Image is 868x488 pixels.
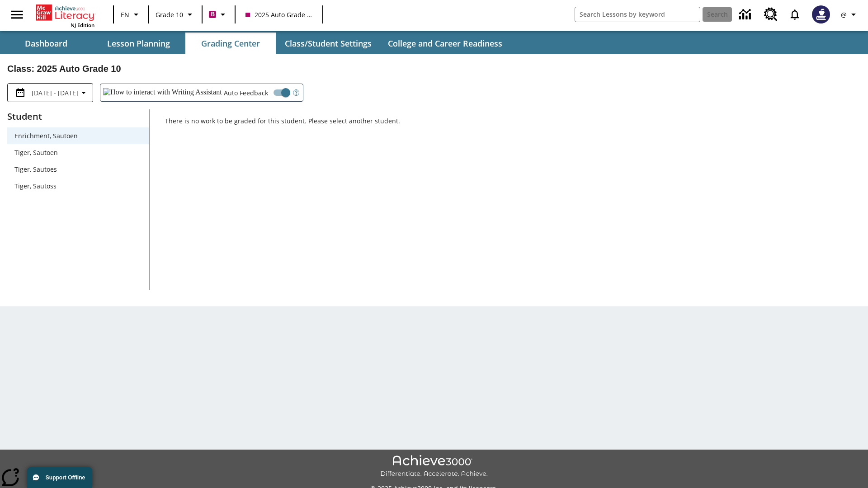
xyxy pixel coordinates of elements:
div: Home [36,3,94,28]
span: [DATE] - [DATE] [32,88,78,98]
button: Support Offline [27,467,92,488]
span: Tiger, Sautoss [14,181,142,191]
a: Data Center [734,2,759,27]
p: There is no work to be graded for this student. Please select another student. [165,117,861,133]
span: Support Offline [46,474,85,481]
div: Enrichment, Sautoen [7,127,149,144]
a: Notifications [783,3,807,26]
span: Tiger, Sautoes [14,164,142,174]
img: Achieve3000 Differentiate Accelerate Achieve [380,455,488,478]
a: Home [36,4,94,22]
button: Dashboard [1,33,91,54]
button: Select a new avatar [807,3,835,26]
svg: Collapse Date Range Filter [78,87,89,98]
span: @ [841,10,847,19]
span: Tiger, Sautoen [14,148,142,157]
button: Lesson Planning [93,33,184,54]
span: NJ Edition [71,22,94,28]
button: Grade: Grade 10, Select a grade [152,6,199,23]
div: Tiger, Sautoes [7,161,149,178]
div: Tiger, Sautoen [7,144,149,161]
h2: Class : 2025 Auto Grade 10 [7,61,861,76]
img: How to interact with Writing Assistant [103,88,222,97]
span: Enrichment, Sautoen [14,131,142,141]
a: Resource Center, Will open in new tab [759,2,783,27]
button: Boost Class color is violet red. Change class color [205,6,232,23]
span: 2025 Auto Grade 10 [245,10,312,19]
span: EN [121,10,129,19]
button: Class/Student Settings [278,33,379,54]
p: Student [7,109,149,124]
span: Auto Feedback [224,88,268,98]
button: Language: EN, Select a language [117,6,146,23]
button: Open side menu [4,1,30,28]
button: College and Career Readiness [381,33,509,54]
input: search field [575,7,700,22]
span: Grade 10 [156,10,183,19]
img: Avatar [812,5,830,23]
span: B [211,9,215,20]
div: Tiger, Sautoss [7,178,149,194]
button: Grading Center [185,33,276,54]
button: Profile/Settings [835,6,864,23]
button: Open Help for Writing Assistant [289,84,303,101]
button: Select the date range menu item [11,87,89,98]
